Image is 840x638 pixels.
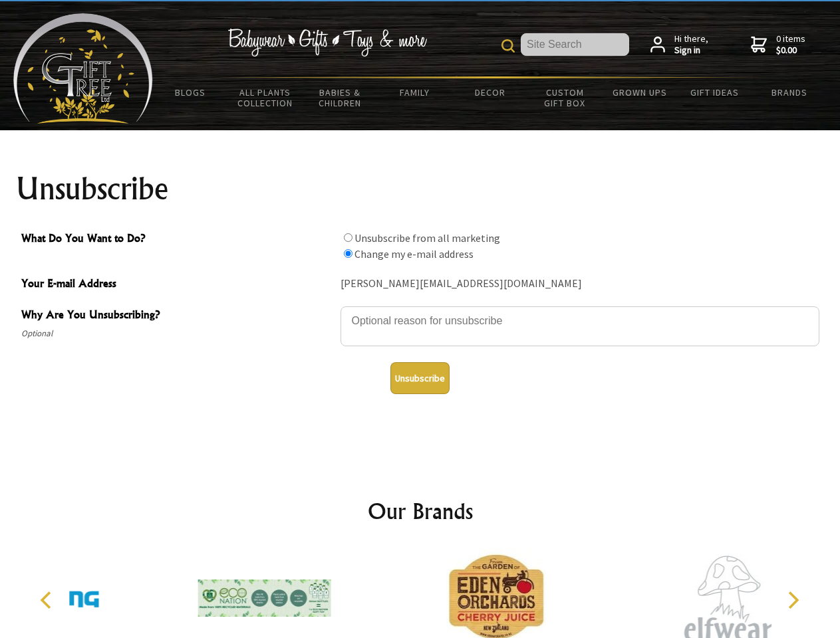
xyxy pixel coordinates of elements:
a: 0 items$0.00 [751,33,805,56]
input: Site Search [521,33,629,56]
div: [PERSON_NAME][EMAIL_ADDRESS][DOMAIN_NAME] [341,274,819,294]
a: BLOGS [153,78,228,106]
strong: Sign in [674,45,708,56]
button: Previous [33,585,63,615]
input: What Do You Want to Do? [344,233,352,242]
span: What Do You Want to Do? [21,230,334,249]
h1: Unsubscribe [16,173,825,205]
span: Your E-mail Address [21,275,334,294]
button: Next [778,585,807,615]
a: Decor [452,78,527,106]
a: Brands [752,78,827,106]
a: Grown Ups [602,78,677,106]
a: Gift Ideas [677,78,752,106]
span: Why Are You Unsubscribing? [21,306,334,326]
label: Change my e-mail address [354,247,474,261]
img: Babywear - Gifts - Toys & more [227,29,427,56]
label: Unsubscribe from all marketing [354,231,500,245]
button: Unsubscribe [390,362,450,394]
img: Babyware - Gifts - Toys and more... [13,13,153,124]
a: Babies & Children [303,78,378,117]
span: Hi there, [674,33,708,56]
a: Hi there,Sign in [650,33,708,56]
input: What Do You Want to Do? [344,249,352,258]
a: Family [378,78,453,106]
a: Custom Gift Box [527,78,603,117]
textarea: Why Are You Unsubscribing? [341,306,819,346]
span: 0 items [776,33,805,56]
span: Optional [21,326,334,342]
h2: Our Brands [27,495,814,527]
strong: $0.00 [776,45,805,56]
img: product search [501,39,515,53]
a: All Plants Collection [228,78,303,117]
